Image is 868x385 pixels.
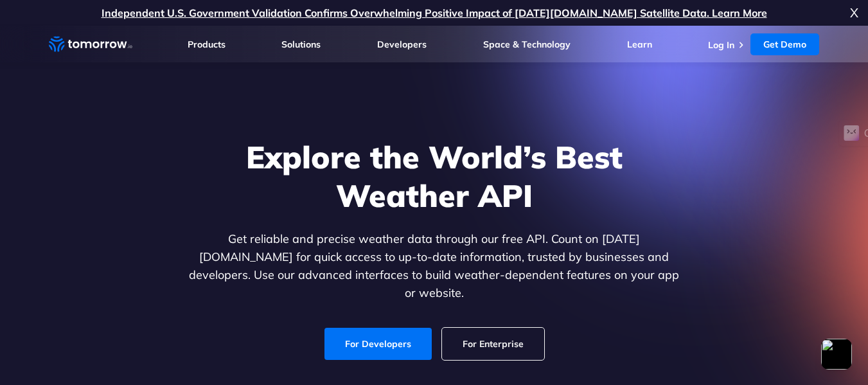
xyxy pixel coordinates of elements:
a: Log In [708,39,734,51]
a: Space & Technology [483,39,571,50]
a: Products [188,39,226,50]
a: Solutions [281,39,321,50]
a: Developers [377,39,427,50]
p: Get reliable and precise weather data through our free API. Count on [DATE][DOMAIN_NAME] for quic... [186,230,682,302]
a: Get Demo [750,33,819,55]
a: Independent U.S. Government Validation Confirms Overwhelming Positive Impact of [DATE][DOMAIN_NAM... [102,6,767,19]
a: For Developers [324,328,432,360]
a: Home link [49,35,132,54]
a: Learn [627,39,652,50]
h1: Explore the World’s Best Weather API [186,138,682,215]
a: For Enterprise [442,328,544,360]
